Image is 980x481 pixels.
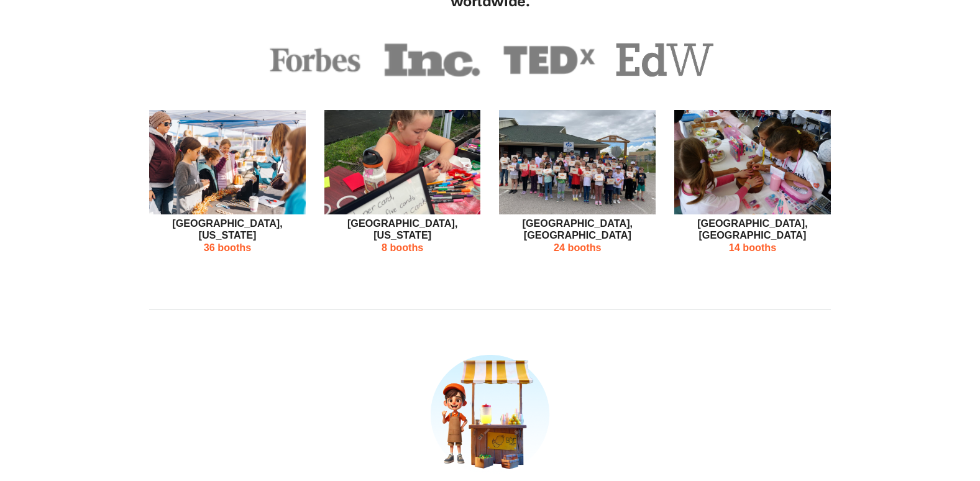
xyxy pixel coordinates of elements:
img: altavista_va-65e9f0164df5a1d8a3c5dee58e8ee5cbbad62c1dfd7382fb6dad16ba8a517a1b.png [149,110,306,215]
p: 14 booths [674,242,831,254]
p: 36 booths [149,242,306,254]
p: [GEOGRAPHIC_DATA], [US_STATE] [324,218,481,242]
img: forbes-fa5d64866bcb1cab5e5385ee4197b3af65bd4ce70a33c46b7494fa0b80b137fa.png [266,40,364,80]
p: [GEOGRAPHIC_DATA], [US_STATE] [149,218,306,242]
p: 24 booths [499,242,656,254]
img: kailua_hi-6121e6fda76f11711fa2bc4d407f05ea504959dfaeeffbda84069e1be308606a.png [324,110,481,215]
p: [GEOGRAPHIC_DATA], [GEOGRAPHIC_DATA] [499,218,656,242]
img: guadalajara_mx-48ef473c2ce0e444a9170115e6b4a531af14d811c3b6a7564d4892b5291fff4e.png [674,110,831,215]
p: [GEOGRAPHIC_DATA], [GEOGRAPHIC_DATA] [674,218,831,242]
img: inc-ff44fbf6c2e08814d02e9de779f5dfa52292b9cd745a9c9ba490939733b0a811.png [383,40,481,80]
img: tedx-13a865a45376fdabb197df72506254416b52198507f0d7e8a0b1bf7ecf255dd6.png [500,40,598,80]
p: 8 booths [324,242,481,254]
img: 0-d9c7337e5939766b5bd83be7aff25bd29fdf7b076bbb7defacbb3d475400110f.png [431,355,550,474]
img: educationweek-b44e3a78a0cc50812acddf996c80439c68a45cffb8f3ee3cd50a8b6969dbcca9.png [616,43,714,78]
img: whitby_on-92be8d7387aaee523992c79a67a5270b2e93c21c888ae316da09d40d71b25a09.png [499,110,656,215]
